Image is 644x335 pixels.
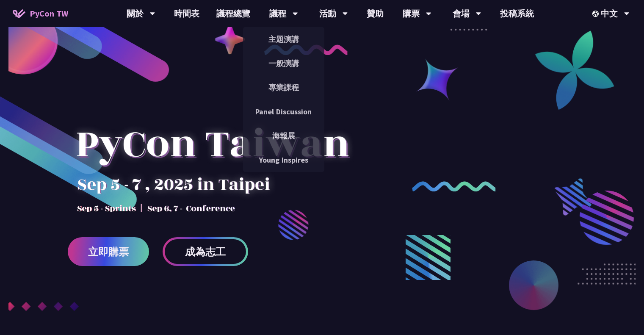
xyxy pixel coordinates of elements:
[243,29,324,49] a: 主題演講
[13,9,25,18] img: Home icon of PyCon TW 2025
[592,11,601,17] img: Locale Icon
[243,102,324,122] a: Panel Discussion
[185,246,226,257] span: 成為志工
[163,237,248,266] a: 成為志工
[30,7,68,20] span: PyCon TW
[243,78,324,97] a: 專業課程
[412,181,496,192] img: curly-2.e802c9f.png
[68,237,149,266] a: 立即購票
[243,150,324,170] a: Young Inspires
[88,246,129,257] span: 立即購票
[243,53,324,73] a: 一般演講
[243,126,324,146] a: 海報展
[4,3,77,24] a: PyCon TW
